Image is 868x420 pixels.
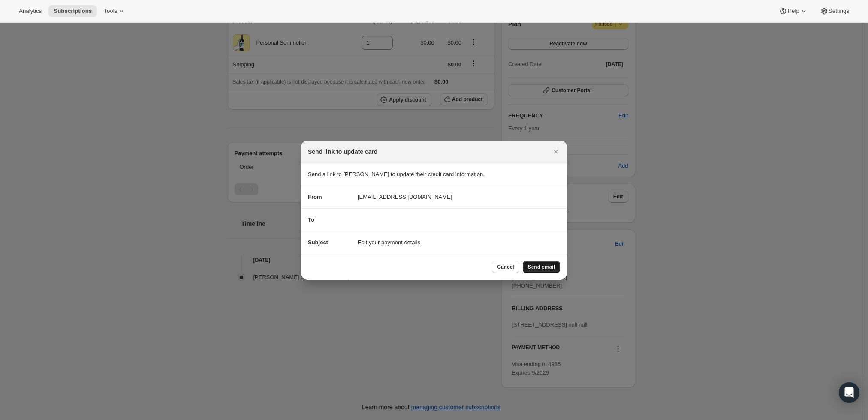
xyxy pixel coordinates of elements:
h2: Send link to update card [308,147,378,156]
span: Subject [308,239,328,246]
div: Open Intercom Messenger [839,382,859,403]
button: Close [550,146,562,158]
span: Tools [104,8,117,15]
p: Send a link to [PERSON_NAME] to update their credit card information. [308,170,560,179]
button: Help [774,5,813,17]
span: To [308,216,314,223]
span: Edit your payment details [358,238,420,247]
span: From [308,194,322,200]
span: Help [787,8,799,15]
span: Analytics [19,8,42,15]
span: Cancel [497,264,514,270]
span: [EMAIL_ADDRESS][DOMAIN_NAME] [358,193,452,201]
span: Subscriptions [54,8,92,15]
button: Settings [815,5,854,17]
button: Tools [99,5,131,17]
span: Send email [528,264,555,270]
button: Cancel [492,261,519,273]
button: Analytics [14,5,47,17]
button: Send email [523,261,560,273]
button: Subscriptions [48,5,97,17]
span: Settings [829,8,849,15]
